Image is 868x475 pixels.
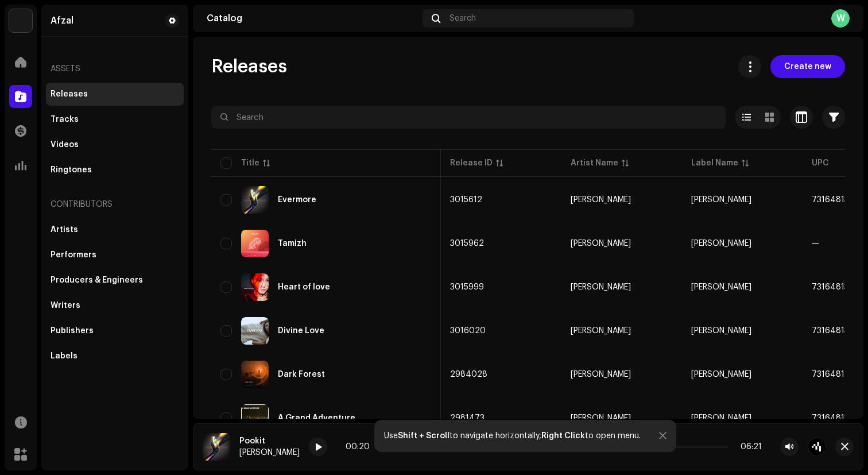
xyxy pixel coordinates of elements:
[450,327,486,335] span: 3016020
[241,157,259,169] div: Title
[46,218,184,241] re-m-nav-item: Artists
[450,283,484,291] span: 3015999
[733,442,762,451] div: 06:21
[571,370,631,379] div: [PERSON_NAME]
[571,327,631,335] div: [PERSON_NAME]
[46,244,184,267] re-m-nav-item: Performers
[51,165,92,175] div: Ringtones
[46,83,184,106] re-m-nav-item: Releases
[239,437,300,446] div: Pookit
[46,345,184,368] re-m-nav-item: Labels
[691,327,751,335] span: Wahed Afzal
[571,157,618,169] div: Artist Name
[46,133,184,156] re-m-nav-item: Videos
[278,283,330,291] div: Heart of love
[51,352,77,361] div: Labels
[770,55,845,78] button: Create new
[211,106,726,129] input: Search
[571,283,631,291] div: [PERSON_NAME]
[450,240,484,248] span: 3015962
[691,196,751,204] span: Wahed Afzal
[571,327,673,335] span: Wahed Afzal
[812,240,819,248] span: —
[450,370,487,379] span: 2984028
[450,414,485,422] span: 2981473
[278,370,325,379] div: Dark Forest
[691,240,751,248] span: Wahed Afzal
[46,294,184,317] re-m-nav-item: Writers
[241,404,269,432] img: e1dfe04b-92f6-4886-adce-3063e4275214
[241,317,269,345] img: 63dd053a-63c4-4abd-a22a-78ca6d6c0fe1
[691,414,751,422] span: Wahed Afzal
[784,55,831,78] span: Create new
[51,16,73,25] div: Afzal
[691,157,738,169] div: Label Name
[46,55,184,83] re-a-nav-header: Assets
[241,230,269,257] img: 99f61090-b6da-49b4-9326-d4f110147b81
[51,115,79,124] div: Tracks
[46,191,184,218] re-a-nav-header: Contributors
[241,273,269,301] img: cf0dd734-1413-4663-ae71-8799590cbfbc
[46,319,184,342] re-m-nav-item: Publishers
[241,361,269,388] img: b5b3aaed-2192-4113-8bea-f07ca4200ddf
[449,14,476,23] span: Search
[203,433,230,461] img: c19a24c0-6607-4595-bfe5-2c13fa69731a
[571,283,673,291] span: Wahed Afzal
[571,240,673,248] span: Wahed Afzal
[450,196,482,204] span: 3015612
[51,90,88,99] div: Releases
[207,14,418,23] div: Catalog
[51,250,96,260] div: Performers
[571,414,673,422] span: Wahed Afzal
[571,414,631,422] div: [PERSON_NAME]
[450,157,493,169] div: Release ID
[691,370,751,379] span: Wahed Afzal
[278,327,324,335] div: Divine Love
[278,196,316,204] div: Evermore
[51,326,94,335] div: Publishers
[239,448,300,457] div: [PERSON_NAME]
[51,301,80,310] div: Writers
[51,276,143,285] div: Producers & Engineers
[346,442,375,451] div: 00:20
[571,370,673,379] span: Wahed Afzal
[691,283,751,291] span: Wahed Afzal
[46,159,184,181] re-m-nav-item: Ringtones
[46,108,184,131] re-m-nav-item: Tracks
[241,186,269,214] img: c19a24c0-6607-4595-bfe5-2c13fa69731a
[571,196,673,204] span: Wahed Afzal
[278,240,307,248] div: Tamizh
[51,225,78,234] div: Artists
[831,9,850,28] div: W
[278,414,355,422] div: A Grand Adventure
[211,55,287,78] span: Releases
[51,140,79,149] div: Videos
[571,196,631,204] div: [PERSON_NAME]
[46,269,184,292] re-m-nav-item: Producers & Engineers
[9,9,32,32] img: 7951d5c0-dc3c-4d78-8e51-1b6de87acfd8
[571,240,631,248] div: [PERSON_NAME]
